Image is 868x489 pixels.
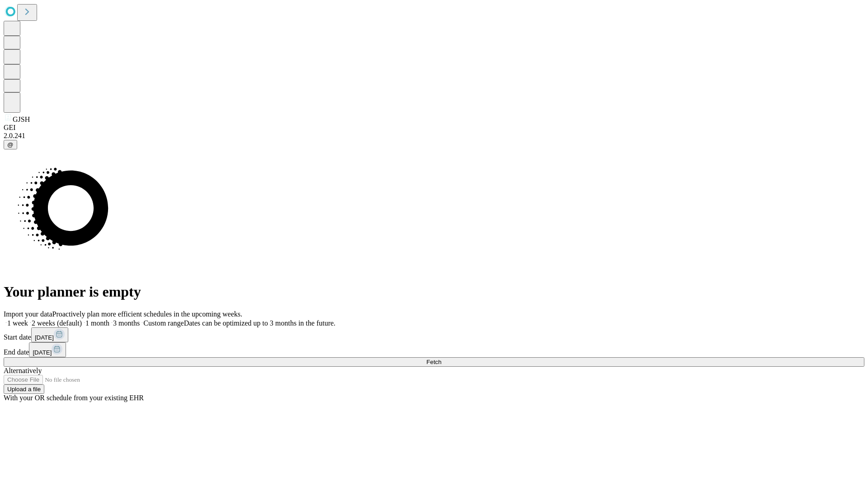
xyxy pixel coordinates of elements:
button: Upload a file [4,384,44,394]
span: 3 months [113,319,140,327]
span: Alternatively [4,367,42,374]
h1: Your planner is empty [4,283,864,300]
span: Dates can be optimized up to 3 months in the future. [184,319,335,327]
span: Proactively plan more efficient schedules in the upcoming weeks. [52,310,242,318]
span: 1 week [7,319,28,327]
span: With your OR schedule from your existing EHR [4,394,144,402]
span: [DATE] [35,334,54,341]
div: End date [4,342,864,357]
div: Start date [4,327,864,342]
div: GEI [4,124,864,132]
span: [DATE] [33,349,52,356]
div: 2.0.241 [4,132,864,140]
span: 2 weeks (default) [32,319,82,327]
button: [DATE] [29,342,66,357]
span: Fetch [426,359,441,365]
button: Fetch [4,357,864,367]
span: 1 month [85,319,109,327]
button: @ [4,140,17,149]
button: [DATE] [31,327,68,342]
span: @ [7,141,14,148]
span: GJSH [13,115,30,123]
span: Custom range [143,319,184,327]
span: Import your data [4,310,52,318]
